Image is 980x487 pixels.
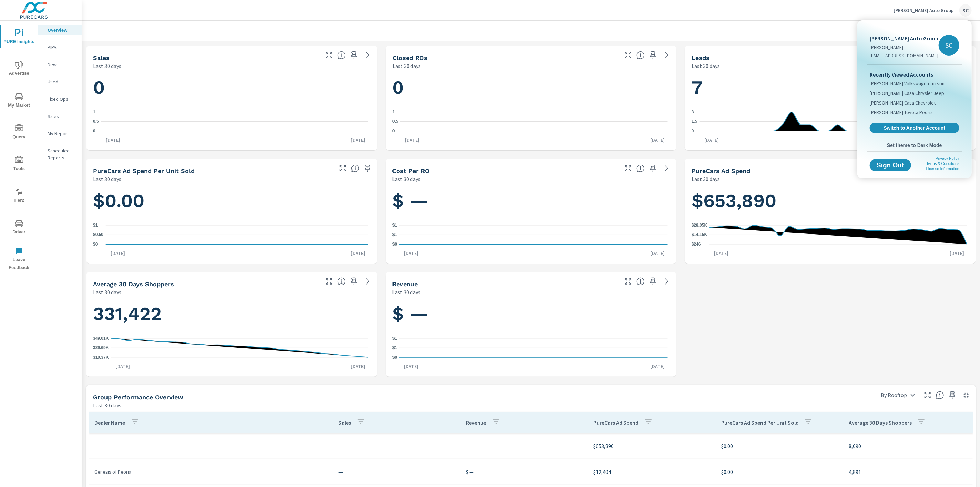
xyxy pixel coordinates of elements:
[870,70,959,79] p: Recently Viewed Accounts
[870,109,933,116] span: [PERSON_NAME] Toyota Peoria
[927,161,959,166] a: Terms & Conditions
[870,99,936,106] span: [PERSON_NAME] Casa Chevrolet
[926,167,959,171] a: License Information
[870,34,938,42] p: [PERSON_NAME] Auto Group
[870,123,959,133] a: Switch to Another Account
[870,80,945,87] span: [PERSON_NAME] Volkswagen Tucson
[936,156,959,160] a: Privacy Policy
[870,142,959,148] span: Set theme to Dark Mode
[870,44,938,51] p: [PERSON_NAME]
[870,90,944,97] span: [PERSON_NAME] Casa Chrysler Jeep
[870,159,911,171] button: Sign Out
[939,35,959,56] div: SC
[870,52,938,59] p: [EMAIL_ADDRESS][DOMAIN_NAME]
[875,162,906,168] span: Sign Out
[867,139,962,151] button: Set theme to Dark Mode
[874,125,956,131] span: Switch to Another Account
